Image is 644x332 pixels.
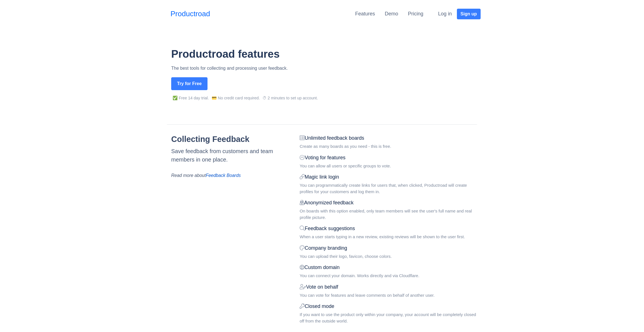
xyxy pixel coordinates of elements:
div: Feedback suggestions [300,225,477,232]
p: The best tools for collecting and processing user feedback. [171,65,477,72]
button: Try for Free [171,77,207,90]
a: Features [355,11,375,17]
div: You can allow all users or specific groups to vote. [300,163,477,169]
div: Save feedback from customers and team members in one place. [171,147,289,164]
a: Feedback Boards [206,173,241,178]
div: On boards with this option enabled, only team members will see the user's full name and real prof... [300,208,477,221]
div: You can upload their logo, favicon, choose colors. [300,253,477,260]
div: Custom domain [300,264,477,271]
div: Closed mode [300,303,477,310]
div: You can programmatically create links for users that, when clicked, Productroad will create profi... [300,182,477,195]
button: Sign up [457,9,481,19]
div: If you want to use the product only within your company, your account will be completely closed o... [300,312,477,324]
span: ✅ Free 14 day trial. [173,96,209,100]
div: Magic link login [300,173,477,181]
a: Demo [385,11,398,17]
a: Productroad [171,8,210,19]
div: Anonymized feedback [300,199,477,207]
a: Pricing [408,11,423,17]
div: You can connect your domain. Works directly and via Cloudflare. [300,273,477,279]
h2: Collecting Feedback [171,134,295,144]
div: Voting for features [300,154,477,162]
div: Company branding [300,244,477,252]
h1: Productroad features [171,48,477,60]
div: You can vote for features and leave comments on behalf of another user. [300,292,477,299]
div: When a user starts typing in a new review, existing reviews will be shown to the user first. [300,234,477,240]
div: Unlimited feedback boards [300,134,477,142]
div: Create as many boards as you need - this is free. [300,143,477,150]
span: ⏱ 2 minutes to set up account. [263,96,318,100]
button: Log in [435,8,455,20]
div: Read more about [171,172,289,179]
div: Vote on behalf [300,283,477,291]
span: 💳 No credit card required. [212,96,260,100]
